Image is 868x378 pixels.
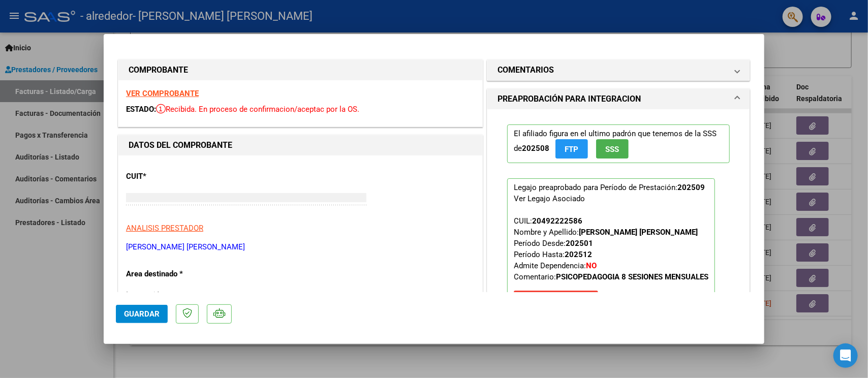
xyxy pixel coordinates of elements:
div: Abrir Intercom Messenger [833,343,858,368]
button: FTP [555,139,588,159]
strong: DATOS DEL COMPROBANTE [129,140,232,150]
font: CUIT [126,172,143,181]
mat-expansion-panel-header: PREAPROBACIÓN PARA INTEGRACION [487,89,750,109]
span: Recibida. En proceso de confirmacion/aceptac por la OS. [156,105,359,114]
p: Area destinado * [126,268,231,280]
p: Legajo preaprobado para Período de Prestación: [507,178,715,313]
strong: PSICOPEDAGOGIA 8 SESIONES MENSUALES [556,272,708,281]
span: ANALISIS PRESTADOR [126,224,203,233]
span: Guardar [124,309,160,319]
font: 20492222586 [532,216,582,226]
strong: 202509 [677,183,705,192]
button: SSS [596,139,629,159]
span: Nombre y Apellido: Período Desde: Período Hasta: Admite Dependencia: [514,216,708,281]
font: CUIL: [514,216,532,226]
div: Ver Legajo Asociado [514,193,585,204]
font: [PERSON_NAME] [PERSON_NAME] [126,242,245,251]
p: El afiliado figura en el ultimo padrón que tenemos de la SSS de [507,124,730,163]
strong: COMPROBANTE [129,65,188,75]
font: ESTADO: [126,105,156,114]
a: VER COMPROBANTE [126,89,199,98]
strong: 202501 [566,239,593,248]
strong: NO [586,261,597,270]
font: Integración [126,290,164,299]
font: SSS [606,145,619,154]
mat-expansion-panel-header: COMENTARIOS [487,60,750,80]
button: Quitar Legajo [514,291,598,309]
span: Comentario: [514,272,708,281]
h1: COMENTARIOS [498,64,554,76]
h1: PREAPROBACIÓN PARA INTEGRACION [498,93,641,105]
strong: 202512 [565,250,592,259]
strong: 202508 [522,144,549,153]
button: Guardar [116,305,168,323]
div: PREAPROBACIÓN PARA INTEGRACION [487,109,750,337]
font: FTP [565,145,579,154]
strong: [PERSON_NAME] [PERSON_NAME] [579,228,698,237]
